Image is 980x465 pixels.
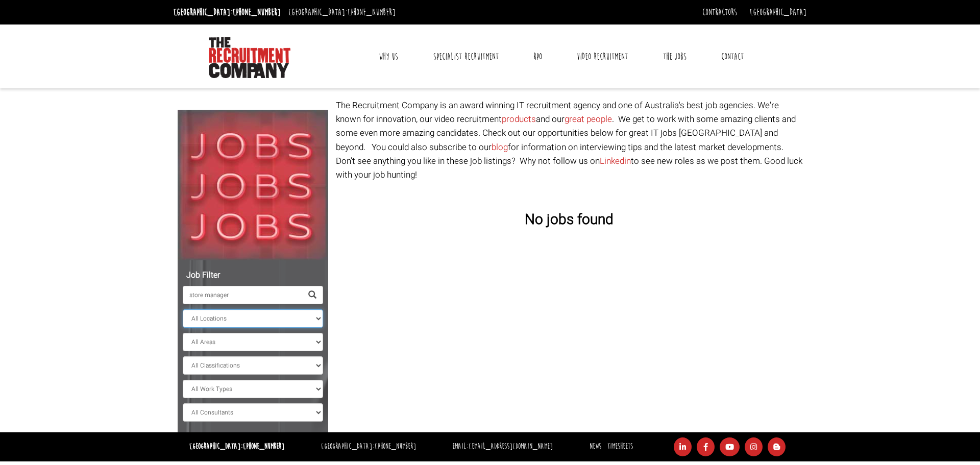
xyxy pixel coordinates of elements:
h5: Job Filter [183,271,323,280]
img: Jobs, Jobs, Jobs [178,110,328,260]
a: RPO [526,44,550,69]
a: [EMAIL_ADDRESS][DOMAIN_NAME] [469,442,553,451]
a: products [502,113,536,126]
a: blog [492,141,508,154]
a: Contractors [702,7,737,18]
a: [PHONE_NUMBER] [243,442,284,451]
h3: No jobs found [336,212,803,228]
a: The Jobs [655,44,694,69]
a: Contact [714,44,751,69]
li: [GEOGRAPHIC_DATA]: [286,4,398,20]
strong: [GEOGRAPHIC_DATA]: [189,442,284,451]
input: Search [183,286,302,304]
p: The Recruitment Company is an award winning IT recruitment agency and one of Australia's best job... [336,99,803,182]
li: [GEOGRAPHIC_DATA]: [318,439,419,454]
a: Why Us [371,44,406,69]
img: The Recruitment Company [209,37,290,78]
a: [PHONE_NUMBER] [375,442,416,451]
a: News [590,442,601,451]
li: Email: [450,439,555,454]
a: Linkedin [600,155,631,167]
a: [PHONE_NUMBER] [233,7,281,18]
a: [PHONE_NUMBER] [348,7,396,18]
a: [GEOGRAPHIC_DATA] [750,7,806,18]
li: [GEOGRAPHIC_DATA]: [171,4,283,20]
a: great people [565,113,612,126]
a: Timesheets [607,442,633,451]
a: Specialist Recruitment [426,44,506,69]
a: Video Recruitment [569,44,635,69]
